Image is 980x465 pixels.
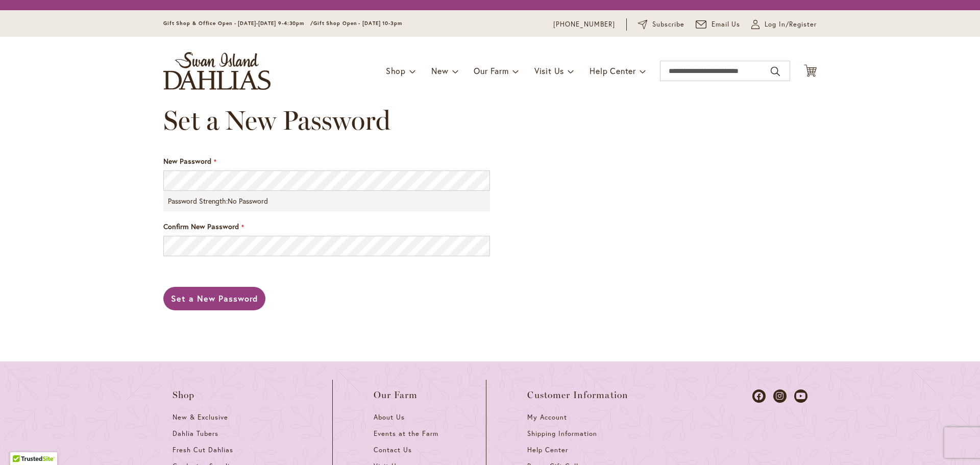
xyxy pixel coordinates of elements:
[163,20,313,27] span: Gift Shop & Office Open - [DATE]-[DATE] 9-4:30pm /
[171,293,258,304] span: Set a New Password
[431,65,448,76] span: New
[652,19,684,30] span: Subscribe
[374,446,412,454] span: Contact Us
[163,287,265,310] button: Set a New Password
[474,65,508,76] span: Our Farm
[374,429,438,438] span: Events at the Farm
[590,65,636,76] span: Help Center
[712,19,741,30] span: Email Us
[534,65,564,76] span: Visit Us
[163,156,211,166] span: New Password
[163,104,390,136] span: Set a New Password
[696,19,741,30] a: Email Us
[752,389,766,403] a: Dahlias on Facebook
[313,20,402,27] span: Gift Shop Open - [DATE] 10-3pm
[527,390,628,400] span: Customer Information
[386,65,406,76] span: Shop
[527,446,568,454] span: Help Center
[173,390,195,400] span: Shop
[771,63,780,80] button: Search
[527,413,567,422] span: My Account
[228,196,268,206] span: No Password
[553,19,615,30] a: [PHONE_NUMBER]
[638,19,684,30] a: Subscribe
[374,413,405,422] span: About Us
[527,429,597,438] span: Shipping Information
[163,52,271,90] a: store logo
[751,19,817,30] a: Log In/Register
[173,446,233,454] span: Fresh Cut Dahlias
[163,222,239,231] span: Confirm New Password
[173,429,218,438] span: Dahlia Tubers
[773,389,787,403] a: Dahlias on Instagram
[163,191,490,211] div: Password Strength:
[794,389,807,403] a: Dahlias on Youtube
[173,413,228,422] span: New & Exclusive
[765,19,817,30] span: Log In/Register
[374,390,418,400] span: Our Farm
